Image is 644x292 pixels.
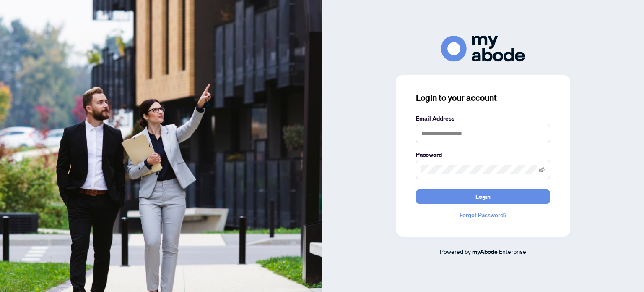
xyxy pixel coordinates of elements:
[416,210,550,220] a: Forgot Password?
[472,247,498,256] a: myAbode
[440,247,471,255] span: Powered by
[416,114,550,123] label: Email Address
[416,150,550,159] label: Password
[416,189,550,204] button: Login
[416,92,550,104] h3: Login to your account
[441,36,525,61] img: ma-logo
[539,167,545,173] span: eye-invisible
[499,247,526,255] span: Enterprise
[475,190,491,203] span: Login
